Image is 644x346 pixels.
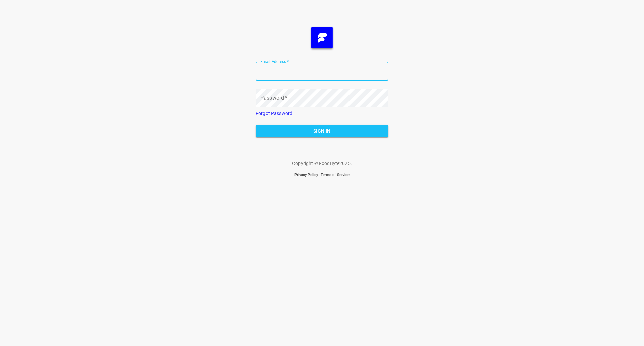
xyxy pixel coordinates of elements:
[256,125,388,137] button: Sign In
[294,172,318,177] a: Privacy Policy
[256,111,292,116] a: Forgot Password
[292,160,352,167] p: Copyright © FoodByte 2025 .
[311,27,333,48] img: FB_Logo_Reversed_RGB_Icon.895fbf61.png
[261,127,383,135] span: Sign In
[321,172,350,177] a: Terms of Service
